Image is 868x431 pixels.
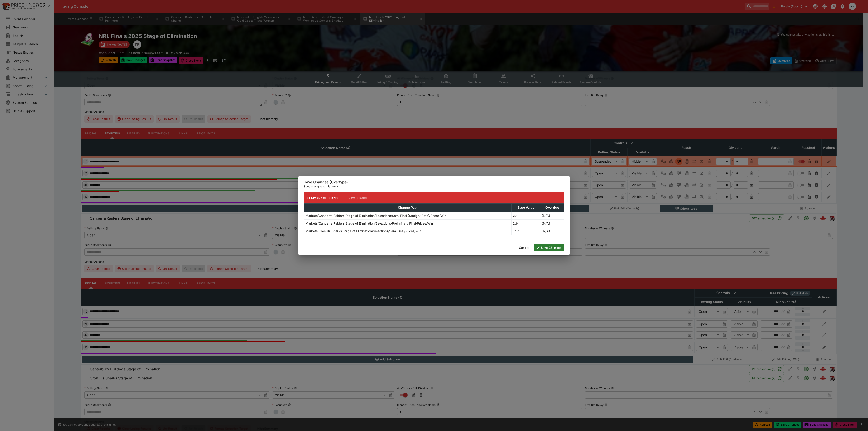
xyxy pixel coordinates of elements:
td: (N/A) [540,212,564,220]
td: 1.57 [512,227,540,235]
p: Markets/Canberra Raiders Stage of Elimination/Selections/Semi Final (Straight Sets)/Prices/Win [305,213,446,218]
th: Base Value [512,204,540,212]
p: Markets/Cronulla Sharks Stage of Elimination/Selections/Semi Final/Prices/Win [305,229,421,233]
button: Cancel [516,244,532,251]
td: (N/A) [540,227,564,235]
td: (N/A) [540,220,564,227]
td: 2.6 [512,220,540,227]
p: Save changes to this event. [304,184,564,189]
p: Markets/Canberra Raiders Stage of Elimination/Selections/Preliminary Final/Prices/Win [305,221,433,226]
td: 2.4 [512,212,540,220]
button: Save Changes [534,244,564,251]
button: Raw Change [345,192,371,203]
th: Change Path [304,204,512,212]
h6: Save Changes (Overtype) [304,180,564,185]
th: Override [540,204,564,212]
button: Summary of Changes [304,192,345,203]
